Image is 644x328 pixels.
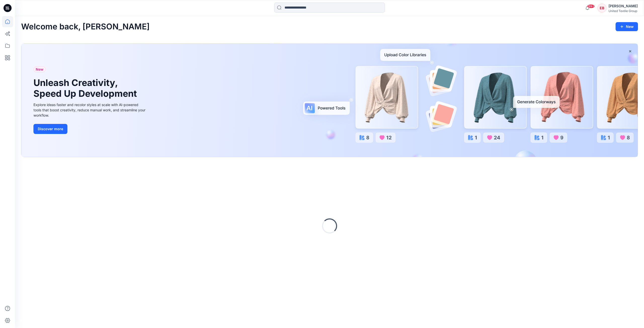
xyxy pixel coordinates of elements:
h1: Unleash Creativity, Speed Up Development [33,77,139,99]
button: New [616,22,638,31]
div: Explore ideas faster and recolor styles at scale with AI-powered tools that boost creativity, red... [33,102,147,118]
button: Discover more [33,124,67,134]
div: United Textile Group [609,9,638,13]
h2: Welcome back, [PERSON_NAME] [21,22,150,31]
a: Discover more [33,124,147,134]
span: 99+ [587,4,595,8]
div: EB [597,4,607,13]
span: New [36,66,44,72]
div: [PERSON_NAME] [609,3,638,9]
